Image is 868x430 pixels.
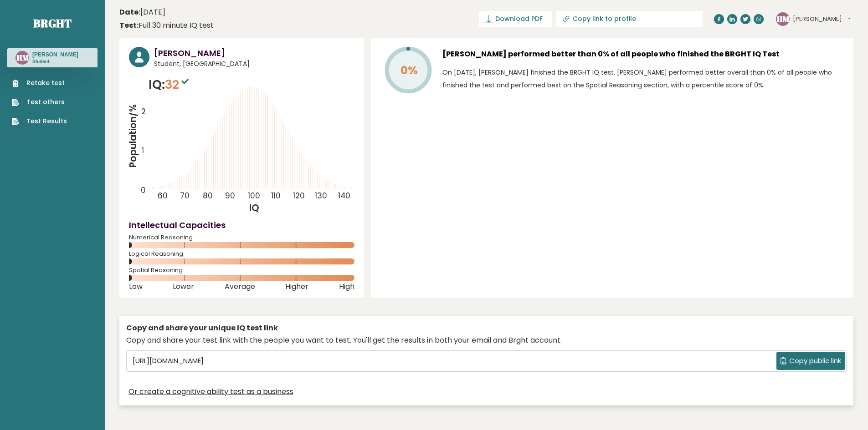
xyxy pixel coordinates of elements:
[250,202,260,214] tspan: IQ
[495,14,543,24] span: Download PDF
[149,76,191,94] p: IQ:
[16,52,29,63] text: HM
[777,13,790,24] text: HM
[33,16,72,30] a: Brght
[141,185,146,196] tspan: 0
[225,285,255,288] span: Average
[180,190,190,201] tspan: 70
[776,352,845,370] button: Copy public link
[165,76,191,93] span: 32
[173,285,194,288] span: Lower
[129,285,143,288] span: Low
[479,11,552,27] a: Download PDF
[126,335,847,346] div: Copy and share your test link with the people you want to test. You'll get the results in both yo...
[339,285,354,288] span: High
[128,386,293,397] a: Or create a cognitive ability test as a business
[119,20,214,31] div: Full 30 minute IQ test
[442,47,844,61] h3: [PERSON_NAME] performed better than 0% of all people who finished the BRGHT IQ Test
[32,59,78,65] p: Student
[12,97,67,107] a: Test others
[12,116,67,126] a: Test Results
[315,190,328,201] tspan: 130
[32,51,78,58] h3: [PERSON_NAME]
[154,59,354,69] span: Student, [GEOGRAPHIC_DATA]
[119,7,140,17] b: Date:
[285,285,308,288] span: Higher
[789,356,841,366] span: Copy public link
[126,323,847,334] div: Copy and share your unique IQ test link
[12,78,67,88] a: Retake test
[142,145,144,156] tspan: 1
[119,7,165,18] time: [DATE]
[271,190,281,201] tspan: 110
[141,106,146,117] tspan: 2
[401,62,418,78] tspan: 0%
[119,20,139,30] b: Test:
[793,15,851,24] button: [PERSON_NAME]
[203,190,213,201] tspan: 80
[225,190,235,201] tspan: 90
[293,190,305,201] tspan: 120
[154,47,354,59] h3: [PERSON_NAME]
[158,190,168,201] tspan: 60
[248,190,260,201] tspan: 100
[127,104,139,168] tspan: Population/%
[129,219,354,231] h4: Intellectual Capacities
[442,66,844,91] p: On [DATE], [PERSON_NAME] finished the BRGHT IQ test. [PERSON_NAME] performed better overall than ...
[338,190,350,201] tspan: 140
[129,236,354,239] span: Numerical Reasoning
[129,252,354,256] span: Logical Reasoning
[129,268,354,272] span: Spatial Reasoning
